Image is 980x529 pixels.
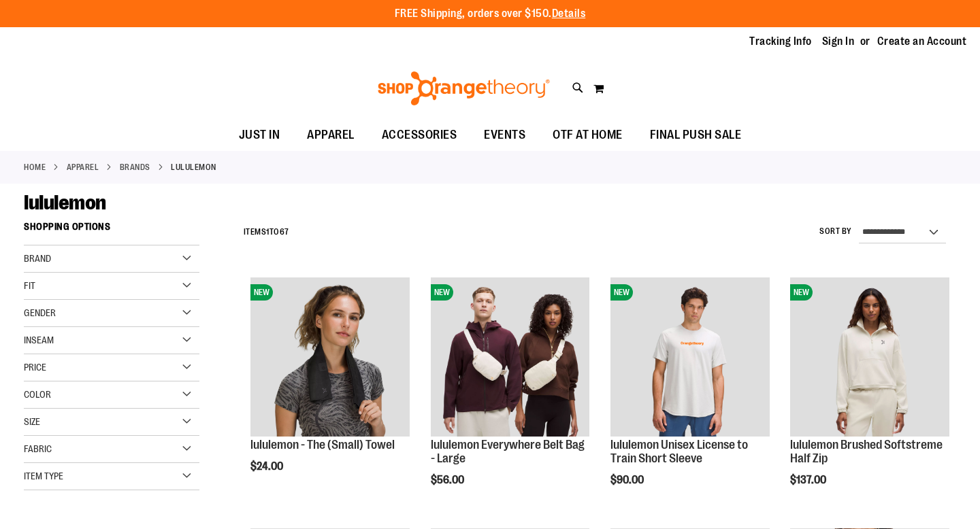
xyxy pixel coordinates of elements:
a: APPAREL [67,161,99,173]
a: JUST IN [225,120,294,151]
div: product [604,271,777,520]
a: BRANDS [120,161,150,173]
a: lululemon - The (Small) Towel [250,438,395,451]
span: NEW [250,284,273,301]
span: ACCESSORIES [382,120,457,150]
span: $56.00 [431,474,466,486]
span: $137.00 [790,474,828,486]
img: Shop Orangetheory [376,71,552,105]
span: Size [24,416,40,427]
a: lululemon Unisex License to Train Short SleeveNEW [610,277,770,439]
span: Fabric [24,443,52,454]
span: NEW [431,284,453,301]
a: APPAREL [293,120,368,150]
span: Color [24,389,51,400]
span: $90.00 [610,474,646,486]
span: 1 [266,227,269,237]
span: EVENTS [484,120,525,150]
a: FINAL PUSH SALE [636,120,755,151]
img: lululemon Everywhere Belt Bag - Large [431,277,590,437]
span: JUST IN [239,120,280,150]
a: ACCESSORIES [368,120,471,151]
p: FREE Shipping, orders over $150. [395,6,586,22]
span: OTF AT HOME [553,120,623,150]
a: lululemon Unisex License to Train Short Sleeve [610,438,748,465]
strong: Shopping Options [24,215,199,245]
div: product [424,271,597,520]
label: Sort By [819,226,852,237]
span: Price [24,362,46,373]
a: Home [24,161,46,173]
a: Details [552,7,586,20]
img: lululemon Brushed Softstreme Half Zip [790,277,949,437]
a: Sign In [822,34,855,49]
h2: Items to [244,222,289,243]
span: Inseam [24,335,54,345]
img: lululemon Unisex License to Train Short Sleeve [610,277,770,437]
a: lululemon - The (Small) TowelNEW [250,277,410,439]
span: Item Type [24,471,63,481]
span: NEW [610,284,633,301]
a: OTF AT HOME [539,120,636,151]
span: lululemon [24,191,106,214]
span: Brand [24,253,51,264]
span: NEW [790,284,813,301]
div: product [783,271,956,520]
a: Tracking Info [749,34,812,49]
span: APPAREL [307,120,355,150]
span: Fit [24,280,35,291]
a: Create an Account [877,34,967,49]
a: lululemon Brushed Softstreme Half Zip [790,438,943,465]
span: $24.00 [250,460,285,473]
div: product [244,271,416,507]
a: lululemon Everywhere Belt Bag - Large [431,438,585,465]
span: FINAL PUSH SALE [650,120,742,150]
a: lululemon Brushed Softstreme Half ZipNEW [790,277,949,439]
strong: lululemon [171,161,216,173]
span: Gender [24,307,56,318]
span: 67 [280,227,289,237]
a: EVENTS [470,120,539,151]
img: lululemon - The (Small) Towel [250,277,410,437]
a: lululemon Everywhere Belt Bag - LargeNEW [431,277,590,439]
